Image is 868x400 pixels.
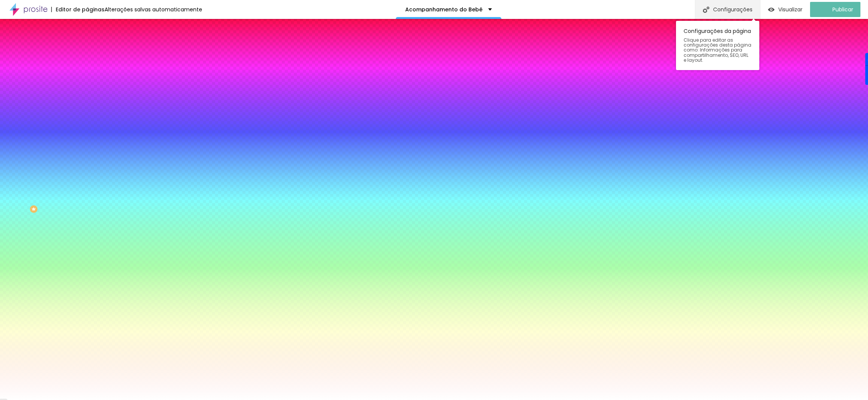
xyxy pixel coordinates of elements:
[760,2,810,17] button: Visualizar
[405,7,482,12] p: Acompanhamento do Bebê
[51,7,105,12] div: Editor de páginas
[832,6,853,12] span: Publicar
[684,37,752,62] span: Clique para editar as configurações desta página como: Informações para compartilhamento, SEO, UR...
[703,6,709,13] img: Icone
[105,7,202,12] div: Alterações salvas automaticamente
[810,2,860,17] button: Publicar
[778,6,802,12] span: Visualizar
[768,6,774,13] img: view-1.svg
[676,21,759,70] div: Configurações da página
